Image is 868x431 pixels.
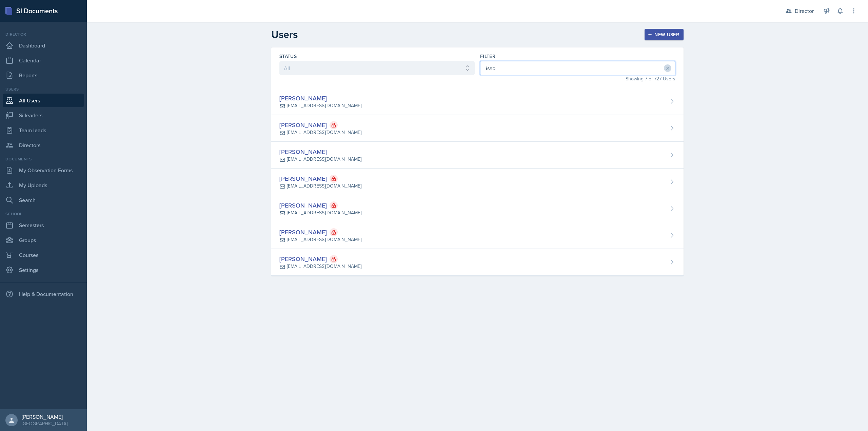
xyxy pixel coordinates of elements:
div: [EMAIL_ADDRESS][DOMAIN_NAME] [287,236,361,243]
a: Search [3,193,84,207]
div: [PERSON_NAME] [279,147,361,156]
div: [EMAIL_ADDRESS][DOMAIN_NAME] [287,156,361,163]
a: [PERSON_NAME] [EMAIL_ADDRESS][DOMAIN_NAME] [271,169,684,195]
div: Users [3,86,84,92]
div: [EMAIL_ADDRESS][DOMAIN_NAME] [287,129,361,136]
div: [GEOGRAPHIC_DATA] [22,420,67,427]
a: All Users [3,94,84,107]
a: [PERSON_NAME] [EMAIL_ADDRESS][DOMAIN_NAME] [271,195,684,222]
div: Showing 7 of 727 Users [480,75,675,82]
div: [PERSON_NAME] [279,201,361,210]
div: [PERSON_NAME] [22,413,67,420]
a: [PERSON_NAME] [EMAIL_ADDRESS][DOMAIN_NAME] [271,88,684,115]
div: [PERSON_NAME] [279,228,361,237]
div: [PERSON_NAME] [279,254,361,263]
a: [PERSON_NAME] [EMAIL_ADDRESS][DOMAIN_NAME] [271,115,684,142]
a: [PERSON_NAME] [EMAIL_ADDRESS][DOMAIN_NAME] [271,249,684,276]
div: Director [3,31,84,37]
div: Help & Documentation [3,287,84,301]
div: [EMAIL_ADDRESS][DOMAIN_NAME] [287,182,361,190]
a: Settings [3,263,84,277]
input: Filter [480,61,675,75]
div: School [3,211,84,217]
a: My Observation Forms [3,163,84,177]
a: Team leads [3,123,84,137]
div: [EMAIL_ADDRESS][DOMAIN_NAME] [287,263,361,270]
button: New User [645,29,684,40]
a: Directors [3,138,84,152]
div: [PERSON_NAME] [279,94,361,103]
a: [PERSON_NAME] [EMAIL_ADDRESS][DOMAIN_NAME] [271,222,684,249]
div: Documents [3,156,84,162]
a: Dashboard [3,39,84,52]
a: Si leaders [3,109,84,122]
div: [PERSON_NAME] [279,174,361,183]
a: Groups [3,233,84,247]
div: [EMAIL_ADDRESS][DOMAIN_NAME] [287,102,361,109]
a: Semesters [3,218,84,232]
div: New User [649,32,679,37]
div: [PERSON_NAME] [279,120,361,130]
a: Reports [3,68,84,82]
a: [PERSON_NAME] [EMAIL_ADDRESS][DOMAIN_NAME] [271,142,684,169]
a: Calendar [3,54,84,67]
a: My Uploads [3,178,84,192]
label: Status [279,53,297,60]
h2: Users [271,28,298,41]
div: Director [795,7,814,15]
div: [EMAIL_ADDRESS][DOMAIN_NAME] [287,209,361,216]
label: Filter [480,53,495,60]
a: Courses [3,248,84,262]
